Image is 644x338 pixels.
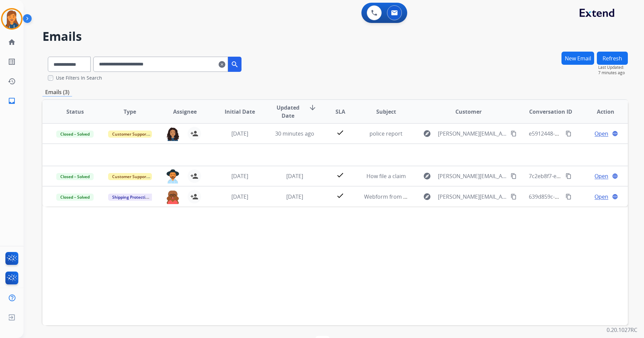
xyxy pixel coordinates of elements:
mat-icon: history [8,77,16,85]
img: agent-avatar [166,169,180,184]
img: agent-avatar [166,127,180,141]
mat-icon: check [336,129,344,137]
mat-icon: check [336,192,344,200]
span: Conversation ID [529,108,572,116]
span: Webform from [PERSON_NAME][EMAIL_ADDRESS][DOMAIN_NAME] on [DATE] [364,193,558,200]
mat-icon: content_copy [511,194,517,200]
mat-icon: inbox [8,97,16,105]
mat-icon: content_copy [511,131,517,137]
span: Open [594,193,608,201]
h2: Emails [42,30,628,43]
mat-icon: explore [423,172,431,180]
span: Shipping Protection [108,194,154,201]
span: Customer Support [108,173,152,180]
span: Status [66,108,84,116]
span: Subject [376,108,396,116]
mat-icon: content_copy [566,173,572,179]
span: police report [369,130,402,137]
span: 30 minutes ago [275,130,314,137]
mat-icon: clear [219,60,225,68]
img: agent-avatar [166,190,180,204]
mat-icon: person_add [190,172,198,180]
span: Type [124,108,136,116]
p: 0.20.1027RC [607,326,637,334]
span: Assignee [173,108,197,116]
mat-icon: content_copy [566,194,572,200]
label: Use Filters In Search [56,75,102,81]
span: [PERSON_NAME][EMAIL_ADDRESS][DOMAIN_NAME] [438,130,507,138]
span: Open [594,130,608,138]
mat-icon: home [8,38,16,46]
mat-icon: language [612,131,618,137]
span: [PERSON_NAME][EMAIL_ADDRESS][DOMAIN_NAME] [438,172,507,180]
span: Initial Date [225,108,255,116]
span: [DATE] [286,172,303,180]
span: 639d859c-67f0-4c68-82fd-a5c4a54cef9d [529,193,628,200]
mat-icon: language [612,194,618,200]
span: Closed – Solved [56,131,94,138]
mat-icon: search [231,60,239,68]
th: Action [573,100,628,123]
span: Updated Date [273,104,303,120]
span: [DATE] [231,193,248,200]
mat-icon: content_copy [511,173,517,179]
span: 7 minutes ago [598,70,628,76]
span: [DATE] [231,130,248,137]
p: Emails (3) [42,88,72,96]
span: SLA [335,108,345,116]
button: New Email [561,52,594,65]
span: Closed – Solved [56,194,94,201]
mat-icon: explore [423,193,431,201]
img: avatar [2,9,21,28]
mat-icon: check [336,171,344,179]
span: e5912448-a3a9-4a70-b728-90901c14f5ed [529,130,632,137]
mat-icon: language [612,173,618,179]
span: Customer Support [108,131,152,138]
mat-icon: person_add [190,130,198,138]
span: 7c2eb8f7-e7c7-47cc-9afd-dd54657535fc [529,172,628,180]
span: Last Updated: [598,65,628,70]
mat-icon: person_add [190,193,198,201]
span: Open [594,172,608,180]
mat-icon: arrow_downward [309,104,317,112]
span: [DATE] [286,193,303,200]
span: [DATE] [231,172,248,180]
mat-icon: content_copy [566,131,572,137]
mat-icon: list_alt [8,58,16,66]
span: [PERSON_NAME][EMAIL_ADDRESS][DOMAIN_NAME] [438,193,507,201]
mat-icon: explore [423,130,431,138]
span: Closed – Solved [56,173,94,180]
span: How file a claim [366,172,406,180]
span: Customer [455,108,482,116]
button: Refresh [597,52,628,65]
